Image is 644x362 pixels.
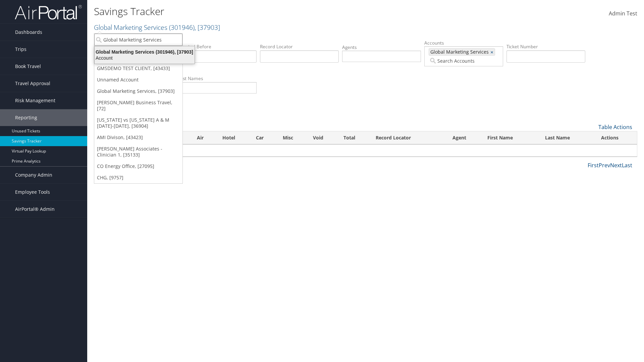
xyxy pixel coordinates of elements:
[15,41,26,58] span: Trips
[277,131,307,144] th: Misc
[178,75,257,82] label: Last Names
[490,49,495,55] a: ×
[610,162,622,169] a: Next
[94,23,220,32] a: Global Marketing Services
[91,49,199,55] div: Global Marketing Services (301946), [37903]
[609,3,637,24] a: Admin Test
[595,131,637,144] th: Actions
[15,167,52,183] span: Company Admin
[94,4,456,18] h1: Savings Tracker
[598,123,632,131] a: Table Actions
[94,172,182,183] a: CHG, [9757]
[424,40,503,46] label: Accounts
[169,23,195,32] span: ( 301946 )
[94,132,182,143] a: AMI Divison, [43423]
[94,85,182,97] a: Global Marketing Services, [37903]
[15,201,55,218] span: AirPortal® Admin
[15,75,50,92] span: Travel Approval
[370,131,446,144] th: Record Locator: activate to sort column ascending
[94,143,182,161] a: [PERSON_NAME] Associates - Clinician 1, [35133]
[539,131,595,144] th: Last Name
[342,44,421,51] label: Agents
[94,144,637,157] td: No Savings Tracker records found
[15,4,82,20] img: airportal-logo.png
[178,43,257,50] label: Created Before
[260,43,339,50] label: Record Locator
[15,92,55,109] span: Risk Management
[15,58,41,75] span: Book Travel
[94,97,182,114] a: [PERSON_NAME] Business Travel, [72]
[481,131,539,144] th: First Name
[195,23,220,32] span: , [ 37903 ]
[599,162,610,169] a: Prev
[15,184,50,200] span: Employee Tools
[506,43,585,50] label: Ticket Number
[94,63,182,74] a: GMSDEMO TEST CLIENT, [43433]
[94,74,182,85] a: Unnamed Account
[446,131,481,144] th: Agent: activate to sort column descending
[622,162,632,169] a: Last
[94,114,182,132] a: [US_STATE] vs [US_STATE] A & M [DATE]-[DATE], [36904]
[15,24,42,41] span: Dashboards
[588,162,599,169] a: First
[216,131,250,144] th: Hotel
[91,55,199,61] div: Account
[429,57,498,64] input: Search Accounts
[191,131,216,144] th: Air
[609,10,637,17] span: Admin Test
[15,109,37,126] span: Reporting
[94,34,182,46] input: Search Accounts
[307,131,337,144] th: Void
[250,131,277,144] th: Car
[429,49,489,55] span: Global Marketing Services
[337,131,370,144] th: Total
[94,161,182,172] a: CO Energy Office, [27095]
